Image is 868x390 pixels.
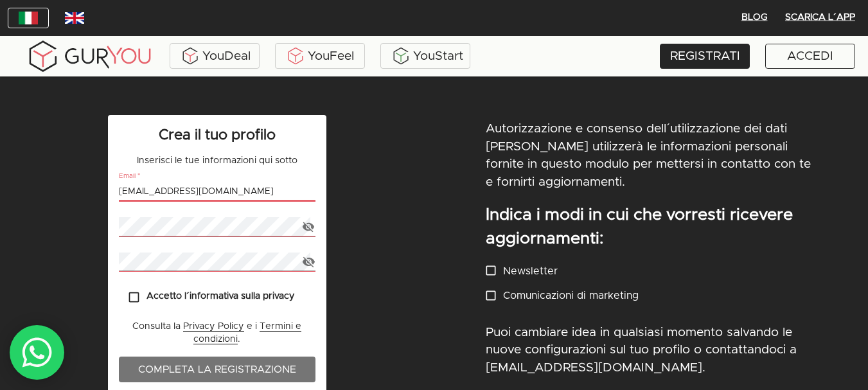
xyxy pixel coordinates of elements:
img: ALVAdSatItgsAAAAAElFTkSuQmCC [181,46,200,66]
img: whatsAppIcon.04b8739f.svg [21,337,53,369]
div: YouDeal [173,46,256,66]
div: YouFeel [278,46,362,66]
img: wDv7cRK3VHVvwAAACV0RVh0ZGF0ZTpjcmVhdGUAMjAxOC0wMy0yNVQwMToxNzoxMiswMDowMGv4vjwAAAAldEVYdGRhdGU6bW... [65,12,84,24]
a: ACCEDI [765,44,855,69]
p: Accetto l´informativa sulla privacy [146,290,295,304]
button: Scarica l´App [780,8,860,28]
span: Scarica l´App [785,10,855,26]
p: Comunicazioni di marketing [503,288,639,303]
p: Newsletter [503,263,558,279]
img: KDuXBJLpDstiOJIlCPq11sr8c6VfEN1ke5YIAoPlCPqmrDPlQeIQgHlNqkP7FCiAKJQRHlC7RCaiHTHAlEEQLmFuo+mIt2xQB... [286,46,305,66]
p: Indica i modi in cui che vorresti ricevere aggiornamenti: [486,204,817,251]
p: Inserisci le tue informazioni qui sotto [119,154,315,168]
img: italy.83948c3f.jpg [19,12,38,24]
button: BLOG [734,8,775,28]
label: Email [119,173,140,180]
span: BLOG [739,10,770,26]
a: YouStart [380,43,470,69]
a: Privacy Policy [183,322,244,332]
img: BxzlDwAAAAABJRU5ErkJggg== [391,46,411,66]
p: [PERSON_NAME] utilizzerà le informazioni personali fornite in questo modulo per mettersi in conta... [486,138,817,191]
img: gyLogo01.5aaa2cff.png [26,39,154,74]
a: REGISTRATI [660,44,750,69]
div: Widget chat [804,328,868,390]
div: YouStart [384,46,467,66]
p: Crea il tuo profilo [119,125,315,146]
iframe: Chat Widget [804,328,868,390]
a: YouDeal [170,43,260,69]
p: Consulta la e i . [119,320,315,346]
p: Autorizzazione e consenso dell´utilizzazione dei dati [486,120,787,137]
p: Puoi cambiare idea in qualsiasi momento salvando le nuove configurazioni sul tuo profilo o contat... [486,324,817,377]
a: YouFeel [275,43,365,69]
